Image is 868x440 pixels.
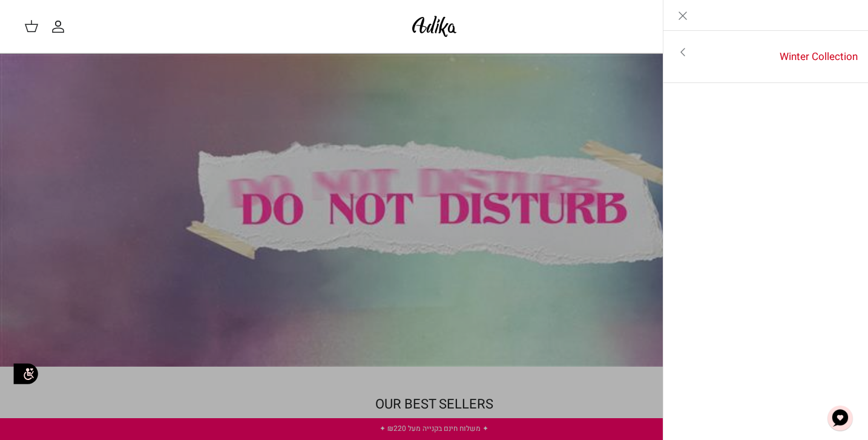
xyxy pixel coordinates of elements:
[51,19,70,34] a: החשבון שלי
[9,357,42,390] img: accessibility_icon02.svg
[409,12,460,41] img: Adika IL
[822,400,858,436] button: צ'אט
